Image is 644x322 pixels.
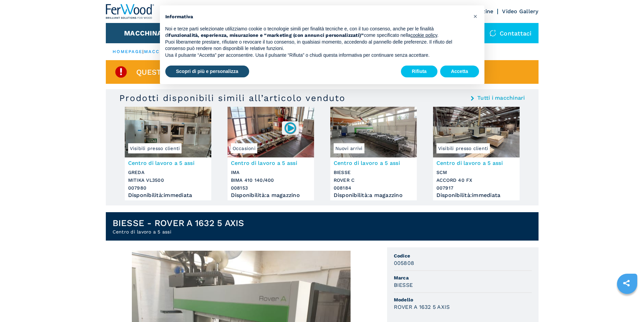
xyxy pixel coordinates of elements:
h3: Centro di lavoro a 5 assi [231,159,311,167]
img: Centro di lavoro a 5 assi GREDA MITIKA VL3500 [125,107,211,157]
button: Chiudi questa informativa [470,11,481,22]
div: Disponibilità : immediata [128,194,208,197]
h3: GREDA MITIKA VL3500 007980 [128,169,208,192]
a: Video Gallery [502,8,538,15]
span: Codice [394,252,532,259]
h3: Prodotti disponibili simili all’articolo venduto [119,93,345,103]
span: Visibili presso clienti [436,143,490,153]
strong: funzionalità, esperienza, misurazione e “marketing (con annunci personalizzati)” [169,32,364,38]
a: Centro di lavoro a 5 assi BIESSE ROVER CNuovi arriviCentro di lavoro a 5 assiBIESSEROVER C008184D... [330,107,417,200]
h3: 005808 [394,259,414,267]
span: Questo articolo è già venduto [136,68,268,76]
button: Macchinari [124,29,169,37]
a: Centro di lavoro a 5 assi SCM ACCORD 40 FXVisibili presso clientiCentro di lavoro a 5 assiSCMACCO... [433,107,520,200]
a: sharethis [618,275,635,292]
p: Usa il pulsante “Accetta” per acconsentire. Usa il pulsante “Rifiuta” o chiudi questa informativa... [165,52,468,59]
img: 008153 [284,121,297,134]
button: Scopri di più e personalizza [165,66,249,78]
span: Marca [394,274,532,281]
h2: Centro di lavoro a 5 assi [113,228,244,235]
span: Visibili presso clienti [128,143,182,153]
h3: ROVER A 1632 5 AXIS [394,303,450,311]
div: Disponibilità : a magazzino [231,194,311,197]
button: Accetta [440,66,479,78]
span: Modello [394,296,532,303]
img: Centro di lavoro a 5 assi BIESSE ROVER C [330,107,417,157]
iframe: Chat [615,292,639,317]
a: macchinari [144,49,180,54]
h3: BIESSE ROVER C 008184 [334,169,413,192]
h2: Informativa [165,14,468,20]
img: Centro di lavoro a 5 assi IMA BIMA 410 140/400 [228,107,314,157]
a: Tutti i macchinari [477,95,525,101]
h1: BIESSE - ROVER A 1632 5 AXIS [113,218,244,228]
h3: Centro di lavoro a 5 assi [334,159,413,167]
img: Ferwood [106,4,154,19]
a: Centro di lavoro a 5 assi GREDA MITIKA VL3500Visibili presso clientiCentro di lavoro a 5 assiGRED... [125,107,211,200]
span: | [142,49,144,54]
a: Centro di lavoro a 5 assi IMA BIMA 410 140/400Occasioni008153Centro di lavoro a 5 assiIMABIMA 410... [228,107,314,200]
p: Puoi liberamente prestare, rifiutare o revocare il tuo consenso, in qualsiasi momento, accedendo ... [165,39,468,52]
p: Noi e terze parti selezionate utilizziamo cookie o tecnologie simili per finalità tecniche e, con... [165,26,468,39]
h3: Centro di lavoro a 5 assi [436,159,516,167]
img: Centro di lavoro a 5 assi SCM ACCORD 40 FX [433,107,520,157]
h3: SCM ACCORD 40 FX 007917 [436,169,516,192]
div: Disponibilità : immediata [436,194,516,197]
h3: Centro di lavoro a 5 assi [128,159,208,167]
h3: IMA BIMA 410 140/400 008153 [231,169,311,192]
div: Disponibilità : a magazzino [334,194,413,197]
a: cookie policy [410,32,437,38]
img: Contattaci [490,30,496,36]
span: Occasioni [231,143,257,153]
a: HOMEPAGE [113,49,143,54]
h3: BIESSE [394,281,413,289]
button: Rifiuta [401,66,437,78]
span: Nuovi arrivi [334,143,364,153]
span: × [473,12,477,20]
img: SoldProduct [114,65,128,79]
div: Contattaci [483,23,539,43]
